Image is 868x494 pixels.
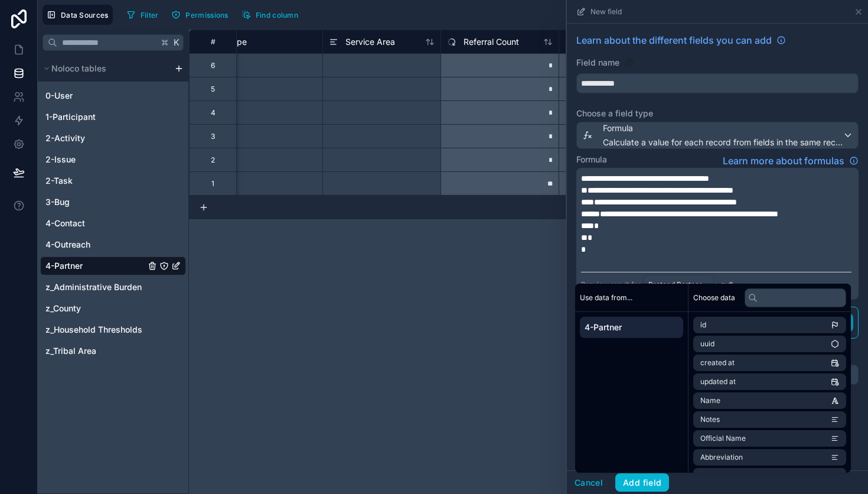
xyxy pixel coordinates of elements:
[43,5,113,25] button: Data Sources
[45,324,142,336] span: z_Household Thresholds
[211,132,215,141] div: 3
[580,293,632,303] span: Use data from...
[40,193,186,212] div: 3-Bug
[40,171,186,190] div: 2-Task
[211,61,215,70] div: 6
[723,154,844,168] span: Learn more about formulas
[40,108,186,126] div: 1-Participant
[40,150,186,169] div: 2-Issue
[40,299,186,318] div: z_County
[615,473,669,492] button: Add field
[40,86,186,105] div: 0-User
[45,90,73,102] span: 0-User
[576,33,786,47] a: Learn about the different fields you can add
[45,111,96,123] span: 1-Participant
[45,239,90,251] span: 4-Outreach
[45,303,81,314] span: z_County
[575,312,688,343] div: scrollable content
[643,275,714,295] button: Pretend Partner
[576,108,859,119] label: Choose a field type
[237,6,302,24] button: Find column
[648,280,702,290] span: Pretend Partner
[581,275,716,295] div: Preview result for :
[198,37,227,46] div: #
[45,132,85,144] span: 2-Activity
[167,6,232,24] button: Permissions
[576,154,607,165] label: Formula
[256,11,298,19] span: Find column
[721,280,733,290] span: null
[122,6,163,24] button: Filter
[211,84,215,94] div: 5
[603,122,843,134] span: Formula
[211,179,214,188] div: 1
[185,11,228,19] span: Permissions
[590,7,622,17] span: New field
[40,256,186,275] div: 4-Partner
[585,321,678,333] span: 4-Partner
[227,36,247,48] span: Type
[45,260,83,272] span: 4-Partner
[61,11,109,19] span: Data Sources
[51,63,106,74] span: Noloco tables
[40,320,186,339] div: z_Household Thresholds
[38,56,188,366] div: scrollable content
[45,217,85,229] span: 4-Contact
[141,11,159,19] span: Filter
[172,38,181,47] span: K
[576,57,619,69] label: Field name
[45,154,76,165] span: 2-Issue
[464,36,519,48] span: Referral Count
[693,293,735,303] span: Choose data
[40,342,186,360] div: z_Tribal Area
[40,129,186,148] div: 2-Activity
[211,108,216,118] div: 4
[567,473,611,492] button: Cancel
[576,33,772,47] span: Learn about the different fields you can add
[40,214,186,233] div: 4-Contact
[40,278,186,297] div: z_Administrative Burden
[40,235,186,254] div: 4-Outreach
[45,281,142,293] span: z_Administrative Burden
[603,136,843,148] span: Calculate a value for each record from fields in the same record
[345,36,395,48] span: Service Area
[40,60,169,77] button: Noloco tables
[45,345,96,357] span: z_Tribal Area
[45,175,73,187] span: 2-Task
[576,122,859,149] button: FormulaCalculate a value for each record from fields in the same record
[211,155,215,165] div: 2
[45,196,70,208] span: 3-Bug
[723,154,859,168] a: Learn more about formulas
[167,6,237,24] a: Permissions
